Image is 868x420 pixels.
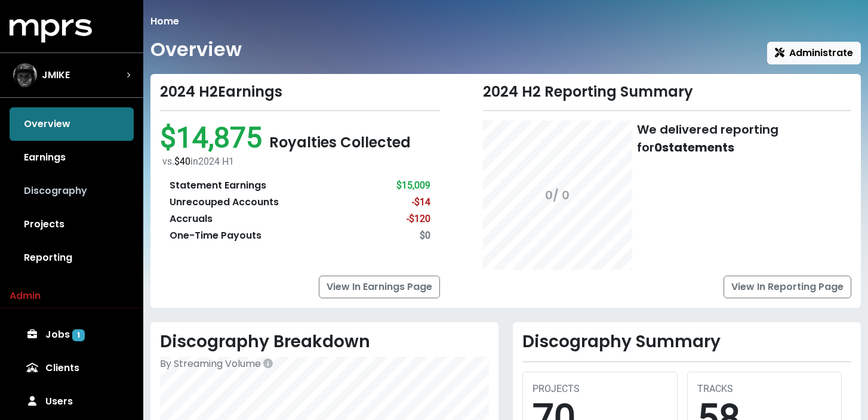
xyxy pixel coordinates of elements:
[10,174,134,208] a: Discography
[724,276,851,298] a: View In Reporting Page
[767,42,861,64] button: Administrate
[72,329,85,341] span: 1
[160,332,489,352] h2: Discography Breakdown
[170,178,266,193] div: Statement Earnings
[412,195,430,209] div: -$14
[396,178,430,193] div: $15,009
[775,46,853,60] span: Administrate
[170,212,213,226] div: Accruals
[10,23,92,37] a: mprs logo
[10,385,134,418] a: Users
[160,121,269,155] span: $14,875
[522,332,851,352] h2: Discography Summary
[637,121,852,156] div: We delivered reporting for
[42,68,70,82] span: JMIKE
[269,132,411,152] span: Royalties Collected
[407,212,430,226] div: -$120
[533,382,667,396] div: PROJECTS
[420,228,430,243] div: $0
[13,63,37,87] img: The selected account / producer
[483,84,852,101] div: 2024 H2 Reporting Summary
[697,382,832,396] div: TRACKS
[10,318,134,351] a: Jobs 1
[160,84,440,101] div: 2024 H2 Earnings
[162,155,440,169] div: vs. in 2024 H1
[150,14,861,29] nav: breadcrumb
[10,241,134,274] a: Reporting
[170,228,261,243] div: One-Time Payouts
[160,357,261,370] span: By Streaming Volume
[170,195,279,209] div: Unrecouped Accounts
[150,14,179,29] li: Home
[174,156,190,167] span: $40
[150,38,242,61] h1: Overview
[319,276,440,298] a: View In Earnings Page
[654,139,734,156] b: 0 statements
[10,351,134,385] a: Clients
[10,141,134,174] a: Earnings
[10,208,134,241] a: Projects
